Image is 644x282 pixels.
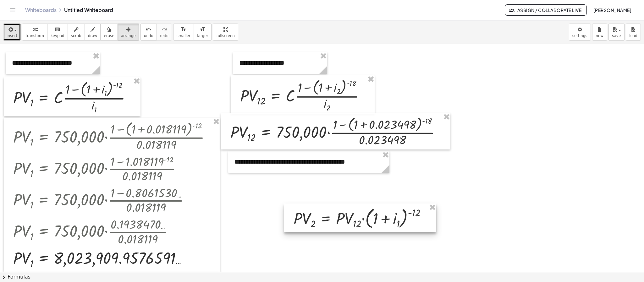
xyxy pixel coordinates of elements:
button: new [592,24,607,41]
button: erase [100,24,118,41]
span: load [629,34,637,38]
button: Assign / Collaborate Live [505,4,587,16]
button: save [608,24,625,41]
span: larger [197,34,208,38]
button: keyboardkeypad [47,24,68,41]
i: redo [161,26,167,33]
span: keypad [51,34,64,38]
button: format_sizesmaller [173,24,194,41]
i: keyboard [54,26,60,33]
span: new [596,34,603,38]
button: undoundo [140,24,157,41]
button: draw [85,24,101,41]
button: fullscreen [213,24,238,41]
i: undo [146,26,151,33]
button: load [626,24,641,41]
span: undo [144,34,153,38]
span: erase [104,34,114,38]
span: arrange [121,34,136,38]
span: settings [572,34,587,38]
i: format_size [180,26,186,33]
button: arrange [118,24,139,41]
button: transform [22,24,47,41]
span: Assign / Collaborate Live [510,7,581,13]
button: settings [569,24,591,41]
span: fullscreen [216,34,234,38]
span: insert [7,34,17,38]
button: format_sizelarger [194,24,212,41]
span: scrub [71,34,81,38]
span: smaller [177,34,190,38]
button: [PERSON_NAME] [588,4,636,16]
button: insert [3,24,21,41]
span: [PERSON_NAME] [593,7,631,13]
a: Whiteboards [25,7,57,13]
button: redoredo [157,24,172,41]
button: scrub [68,24,85,41]
i: format_size [200,26,206,33]
span: transform [25,34,44,38]
span: save [612,34,621,38]
button: Toggle navigation [8,5,18,15]
span: draw [88,34,97,38]
span: redo [160,34,168,38]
